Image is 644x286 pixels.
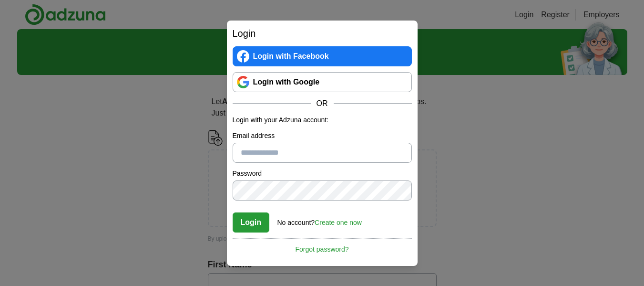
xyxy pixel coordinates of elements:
a: Login with Facebook [233,46,412,66]
p: Login with your Adzuna account: [233,115,412,125]
a: Forgot password? [233,238,412,254]
a: Login with Google [233,72,412,92]
span: OR [311,98,334,109]
label: Email address [233,131,412,141]
label: Password [233,169,412,179]
a: Create one now [315,219,362,226]
div: No account? [277,212,362,228]
button: Login [233,212,270,233]
h2: Login [233,26,412,41]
